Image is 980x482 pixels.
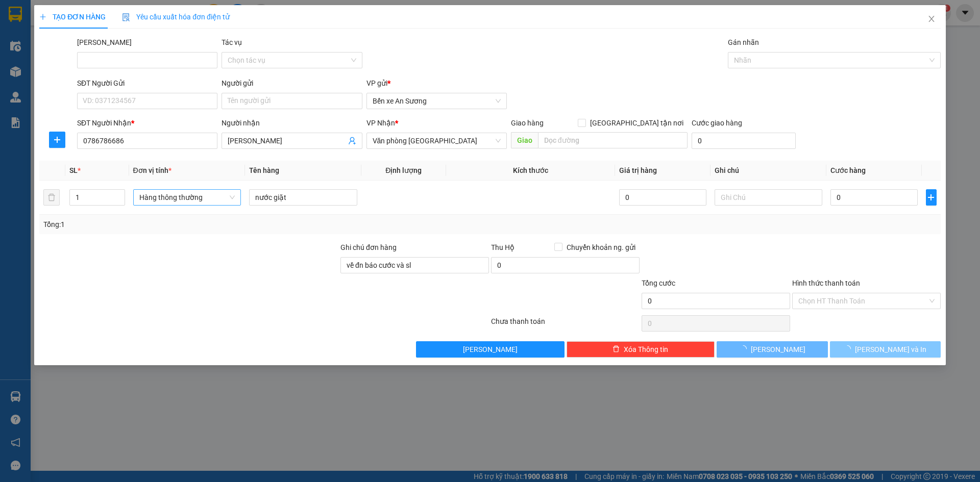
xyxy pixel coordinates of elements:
span: Yêu cầu xuất hóa đơn điện tử [122,13,230,21]
span: Định lượng [385,166,422,174]
button: [PERSON_NAME] và In [830,341,941,358]
div: VP gửi [366,78,507,89]
span: Bến xe An Sương [373,93,501,109]
label: Gán nhãn [728,38,759,46]
span: TẠO ĐƠN HÀNG [39,13,106,21]
img: logo.jpg [5,5,41,41]
span: Chuyển khoản ng. gửi [562,242,640,253]
span: Giao [511,132,538,148]
span: Thu Hộ [491,243,514,251]
div: Người nhận [222,117,362,129]
span: [PERSON_NAME] và In [855,344,926,355]
span: plus [50,136,65,144]
input: 0 [619,189,706,206]
span: VP Nhận [366,119,395,127]
li: VP Bến xe An Sương [5,43,70,55]
span: plus [926,193,936,201]
input: Ghi chú đơn hàng [340,257,489,273]
span: SL [69,166,78,174]
div: SĐT Người Gửi [77,78,217,89]
span: Xóa Thông tin [624,344,668,355]
label: Cước giao hàng [692,119,742,127]
input: Cước giao hàng [692,133,796,149]
span: loading [844,345,855,352]
span: close [927,15,936,23]
div: Tổng: 1 [43,219,378,230]
li: [PERSON_NAME] [5,5,148,24]
label: Tác vụ [222,38,242,46]
span: [PERSON_NAME] [751,344,805,355]
b: 19005151, 0707597597 [5,67,48,87]
button: Close [917,5,946,34]
label: Hình thức thanh toán [792,279,860,287]
span: Giao hàng [511,119,544,127]
label: Mã ĐH [77,38,132,46]
span: Tên hàng [249,166,279,174]
span: Văn phòng Đà Nẵng [373,133,501,148]
div: Chưa thanh toán [490,316,641,334]
span: Tổng cước [642,279,675,287]
input: Dọc đường [538,132,688,148]
div: SĐT Người Nhận [77,117,217,129]
span: phone [5,68,12,75]
span: delete [612,345,620,353]
li: VP Văn phòng [GEOGRAPHIC_DATA] [70,43,136,77]
span: user-add [348,137,356,145]
span: Kích thước [513,166,548,174]
button: [PERSON_NAME] [416,341,565,358]
span: Cước hàng [830,166,866,174]
button: [PERSON_NAME] [717,341,827,358]
input: Ghi Chú [715,189,823,206]
button: delete [43,189,60,206]
span: [PERSON_NAME] [463,344,518,355]
b: Ql 22, Bà Điểm [14,56,61,64]
button: plus [49,132,65,148]
button: deleteXóa Thông tin [567,341,715,358]
span: Hàng thông thường [139,190,235,205]
input: VD: Bàn, Ghế [249,189,357,206]
span: loading [740,345,751,352]
span: plus [39,13,46,20]
label: Ghi chú đơn hàng [340,243,397,251]
button: plus [926,189,937,206]
th: Ghi chú [710,161,827,181]
img: icon [122,13,130,21]
input: Mã ĐH [77,52,217,68]
div: Người gửi [222,78,362,89]
span: Đơn vị tính [133,166,171,174]
span: [GEOGRAPHIC_DATA] tận nơi [586,117,688,129]
span: Giá trị hàng [619,166,657,174]
span: environment [5,57,12,64]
